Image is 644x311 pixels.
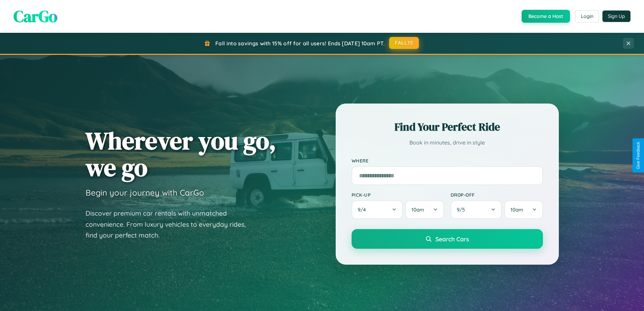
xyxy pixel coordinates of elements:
[215,40,385,47] span: Fall into savings with 15% off for all users! Ends [DATE] 10am PT.
[352,138,543,148] p: Book in minutes, drive in style
[358,206,369,213] span: 9 / 4
[451,192,543,198] label: Drop-off
[352,229,543,249] button: Search Cars
[435,235,469,243] span: Search Cars
[411,206,424,213] span: 10am
[405,200,444,219] button: 10am
[636,142,641,169] div: Give Feedback
[510,206,523,213] span: 10am
[457,206,468,213] span: 9 / 5
[86,208,255,241] p: Discover premium car rentals with unmatched convenience. From luxury vehicles to everyday rides, ...
[352,200,403,219] button: 9/4
[352,158,543,163] label: Where
[504,200,543,219] button: 10am
[14,5,57,27] span: CarGo
[86,127,276,181] h1: Wherever you go, we go
[575,10,599,22] button: Login
[352,192,444,198] label: Pick-up
[522,10,570,23] button: Become a Host
[389,37,419,49] button: FALL15
[352,119,543,134] h2: Find Your Perfect Ride
[86,187,204,198] h3: Begin your journey with CarGo
[602,10,630,22] button: Sign Up
[451,200,502,219] button: 9/5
